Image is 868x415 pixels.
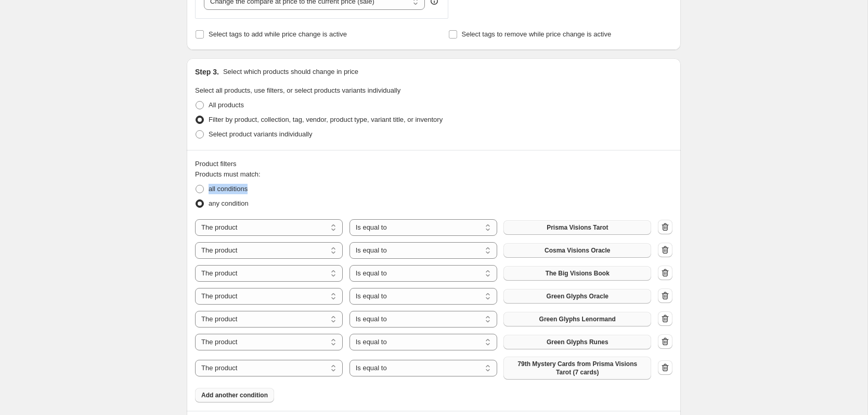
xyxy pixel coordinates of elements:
[223,67,358,77] p: Select which products should change in price
[209,199,249,207] span: any condition
[545,246,611,255] span: Cosma Visions Oracle
[209,101,244,109] span: All products
[510,360,645,376] span: 79th Mystery Cards from Prisma Visions Tarot (7 cards)
[201,391,268,399] span: Add another condition
[209,116,443,123] span: Filter by product, collection, tag, vendor, product type, variant title, or inventory
[195,67,219,77] h2: Step 3.
[503,243,651,258] button: Cosma Visions Oracle
[503,312,651,326] button: Green Glyphs Lenormand
[195,159,672,169] div: Product filters
[503,289,651,304] button: Green Glyphs Oracle
[209,130,312,138] span: Select product variants individually
[547,223,608,232] span: Prisma Visions Tarot
[546,269,610,278] span: The Big Visions Book
[462,30,612,38] span: Select tags to remove while price change is active
[209,30,347,38] span: Select tags to add while price change is active
[195,86,400,94] span: Select all products, use filters, or select products variants individually
[539,315,616,323] span: Green Glyphs Lenormand
[503,357,651,380] button: 79th Mystery Cards from Prisma Visions Tarot (7 cards)
[195,388,274,403] button: Add another condition
[195,170,261,178] span: Products must match:
[503,220,651,235] button: Prisma Visions Tarot
[209,185,248,193] span: all conditions
[503,335,651,349] button: Green Glyphs Runes
[503,266,651,281] button: The Big Visions Book
[547,292,608,300] span: Green Glyphs Oracle
[547,338,608,346] span: Green Glyphs Runes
